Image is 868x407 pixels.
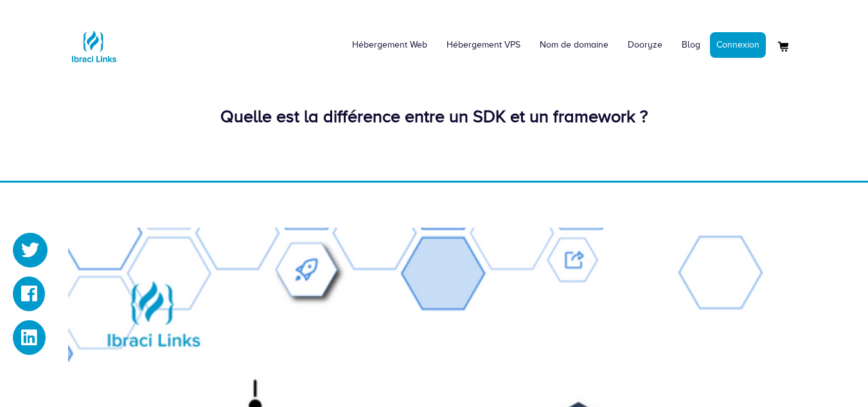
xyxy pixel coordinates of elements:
[68,10,120,72] a: Logo Ibraci Links
[618,26,672,64] a: Dooryze
[68,21,120,72] img: Logo Ibraci Links
[342,26,437,64] a: Hébergement Web
[437,26,530,64] a: Hébergement VPS
[68,104,801,129] div: Quelle est la différence entre un SDK et un framework ?
[530,26,618,64] a: Nom de domaine
[672,26,710,64] a: Blog
[710,32,766,58] a: Connexion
